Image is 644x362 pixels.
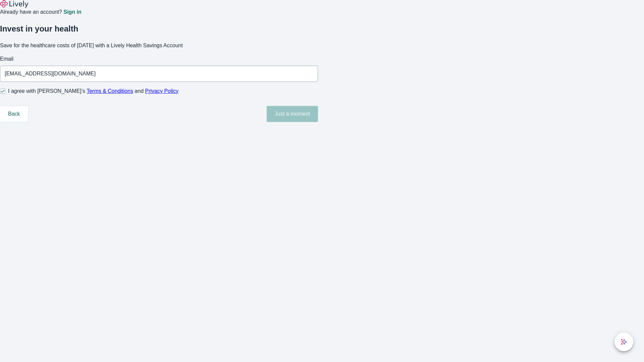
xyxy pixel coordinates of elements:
span: I agree with [PERSON_NAME]’s and [8,87,178,95]
a: Privacy Policy [145,88,179,94]
a: Terms & Conditions [87,88,133,94]
a: Sign in [63,9,81,15]
svg: Lively AI Assistant [621,339,627,345]
button: chat [614,333,633,351]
